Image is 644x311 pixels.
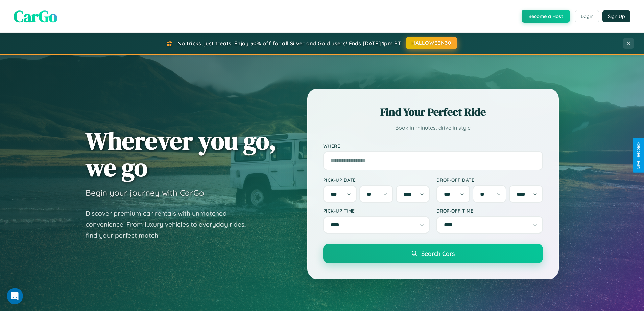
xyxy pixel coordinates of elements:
[323,105,543,119] h2: Find Your Perfect Ride
[602,10,630,22] button: Sign Up
[7,288,23,304] iframe: Intercom live chat
[522,10,570,23] button: Become a Host
[636,142,641,169] div: Give Feedback
[575,10,599,22] button: Login
[14,5,57,27] span: CarGo
[323,143,543,149] label: Where
[406,37,457,49] button: HALLOWEEN30
[323,177,430,183] label: Pick-up Date
[86,187,204,198] h3: Begin your journey with CarGo
[323,208,430,214] label: Pick-up Time
[421,250,455,257] span: Search Cars
[177,40,402,47] span: No tricks, just treats! Enjoy 30% off for all Silver and Gold users! Ends [DATE] 1pm PT.
[86,208,255,241] p: Discover premium car rentals with unmatched convenience. From luxury vehicles to everyday rides, ...
[436,208,543,214] label: Drop-off Time
[323,123,543,133] p: Book in minutes, drive in style
[323,244,543,263] button: Search Cars
[436,177,543,183] label: Drop-off Date
[86,127,276,181] h1: Wherever you go, we go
